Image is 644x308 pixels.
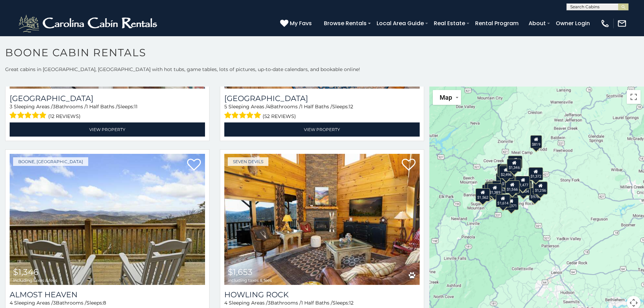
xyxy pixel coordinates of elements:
div: Sleeping Areas / Bathrooms / Sleeps: [10,103,205,121]
button: Change map style [433,90,461,105]
div: $2,531 [497,164,512,177]
span: My Favs [290,19,312,28]
div: $2,136 [496,173,511,186]
div: $1,577 [508,155,523,168]
a: About [525,17,549,29]
div: $1,614 [496,194,510,207]
span: Map [440,94,452,101]
div: $1,372 [529,167,543,180]
span: $1,653 [228,267,253,277]
div: $1,266 [476,188,490,201]
span: 8 [103,300,106,306]
div: $1,995 [476,189,490,202]
a: Local Area Guide [373,17,427,29]
a: Browse Rentals [320,17,370,29]
span: (52 reviews) [263,112,296,121]
a: View Property [10,122,205,137]
span: 3 [53,103,55,110]
div: $2,496 [499,166,513,179]
span: (12 reviews) [48,112,81,121]
img: Howling Rock [224,154,420,285]
div: $1,562 [476,188,490,201]
div: $1,389 [488,183,502,196]
span: 1 Half Baths / [86,103,117,110]
span: 11 [134,103,137,110]
span: $1,346 [13,267,39,277]
div: $1,346 [507,159,522,172]
div: $1,004 [517,182,531,196]
h3: Chimney Island [10,94,205,103]
a: Howling Rock [224,290,420,299]
img: phone-regular-white.png [600,19,610,28]
div: $1,256 [533,181,548,194]
span: 5 [224,103,227,110]
span: 12 [349,300,354,306]
span: 1 Half Baths / [301,300,333,306]
div: Sleeping Areas / Bathrooms / Sleeps: [224,103,420,121]
img: White-1-2.png [17,13,160,34]
span: 12 [349,103,353,110]
img: Almost Heaven [10,154,205,285]
div: $1,301 [500,174,515,187]
span: 1 Half Baths / [301,103,332,110]
a: Boone, [GEOGRAPHIC_DATA] [13,157,88,166]
a: Rental Program [472,17,522,29]
a: Seven Devils [228,157,268,166]
a: Almost Heaven [10,290,205,299]
a: My Favs [280,19,314,28]
a: [GEOGRAPHIC_DATA] [10,94,205,103]
span: 4 [267,103,270,110]
h3: Diamond Creek Lodge [224,94,420,103]
div: $1,566 [505,180,520,193]
span: including taxes & fees [13,278,57,282]
a: Add to favorites [187,158,201,172]
span: 4 [10,300,13,306]
a: Owner Login [552,17,593,29]
div: $1,204 [503,194,518,207]
a: View Property [224,122,420,137]
button: Toggle fullscreen view [627,90,641,104]
span: including taxes & fees [228,278,272,282]
a: Almost Heaven $1,346 including taxes & fees [10,154,205,285]
a: Howling Rock $1,653 including taxes & fees [224,154,420,285]
a: [GEOGRAPHIC_DATA] [224,94,420,103]
div: $1,477 [516,176,530,189]
div: $976 [529,188,541,201]
div: $1,152 [492,180,507,193]
span: 4 [224,300,227,306]
div: $819 [530,135,542,148]
a: Real Estate [430,17,469,29]
span: 3 [53,300,56,306]
a: Add to favorites [402,158,416,172]
div: $1,371 [504,197,519,210]
span: 3 [10,103,12,110]
span: 3 [268,300,270,306]
img: mail-regular-white.png [617,19,627,28]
